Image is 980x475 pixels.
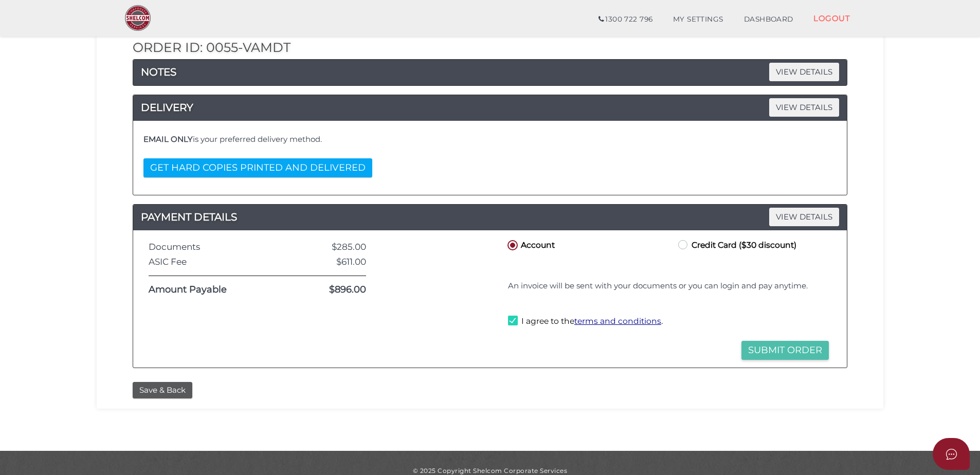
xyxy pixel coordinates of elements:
[508,316,663,328] label: I agree to the .
[676,238,796,251] label: Credit Card ($30 discount)
[133,64,847,80] a: NOTESVIEW DETAILS
[663,9,734,30] a: MY SETTINGS
[141,242,291,252] div: Documents
[133,41,847,55] h2: Order ID: 0055-VAmDT
[803,8,860,29] a: LOGOUT
[291,257,374,267] div: $611.00
[143,134,193,144] b: EMAIL ONLY
[505,238,555,251] label: Account
[133,382,192,399] button: Save & Back
[769,98,839,116] span: VIEW DETAILS
[141,257,291,267] div: ASIC Fee
[508,282,829,290] h4: An invoice will be sent with your documents or you can login and pay anytime.
[291,285,374,295] div: $896.00
[133,209,847,225] a: PAYMENT DETAILSVIEW DETAILS
[741,341,829,360] button: Submit Order
[133,99,847,116] a: DELIVERYVIEW DETAILS
[143,158,372,177] button: GET HARD COPIES PRINTED AND DELIVERED
[133,64,847,80] h4: NOTES
[769,63,839,81] span: VIEW DETAILS
[143,135,837,144] h4: is your preferred delivery method.
[588,9,663,30] a: 1300 722 796
[291,242,374,252] div: $285.00
[141,285,291,295] div: Amount Payable
[133,209,847,225] h4: PAYMENT DETAILS
[769,208,839,226] span: VIEW DETAILS
[933,438,970,470] button: Open asap
[734,9,804,30] a: DASHBOARD
[104,466,876,475] div: © 2025 Copyright Shelcom Corporate Services
[133,99,847,116] h4: DELIVERY
[574,316,661,326] a: terms and conditions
